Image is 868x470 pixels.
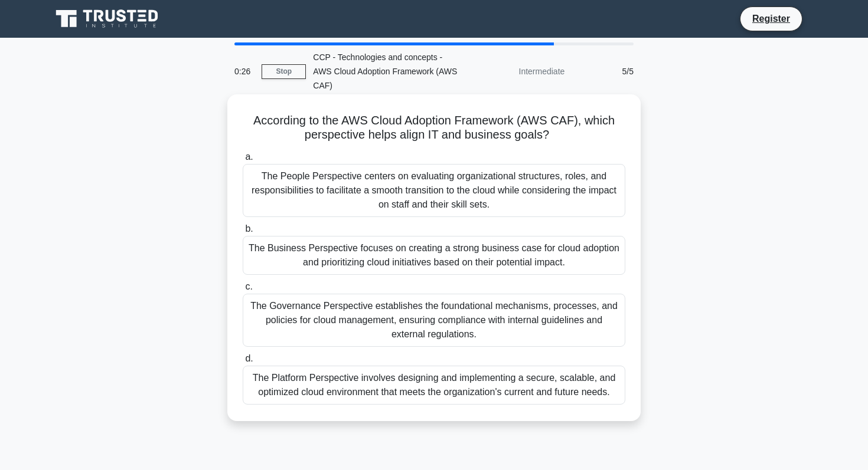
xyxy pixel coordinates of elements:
h5: According to the AWS Cloud Adoption Framework (AWS CAF), which perspective helps align IT and bus... [242,113,626,143]
div: Intermediate [468,60,572,83]
div: The Platform Perspective involves designing and implementing a secure, scalable, and optimized cl... [243,366,625,405]
a: Stop [262,64,306,79]
span: d. [245,353,253,363]
span: a. [245,152,253,162]
span: b. [245,224,253,234]
span: c. [245,281,252,291]
div: CCP - Technologies and concepts - AWS Cloud Adoption Framework (AWS CAF) [306,45,468,97]
div: 5/5 [572,60,641,83]
div: The People Perspective centers on evaluating organizational structures, roles, and responsibiliti... [243,164,625,217]
div: The Governance Perspective establishes the foundational mechanisms, processes, and policies for c... [243,294,625,347]
div: The Business Perspective focuses on creating a strong business case for cloud adoption and priori... [243,236,625,275]
a: Register [745,11,797,26]
div: 0:26 [227,60,262,83]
